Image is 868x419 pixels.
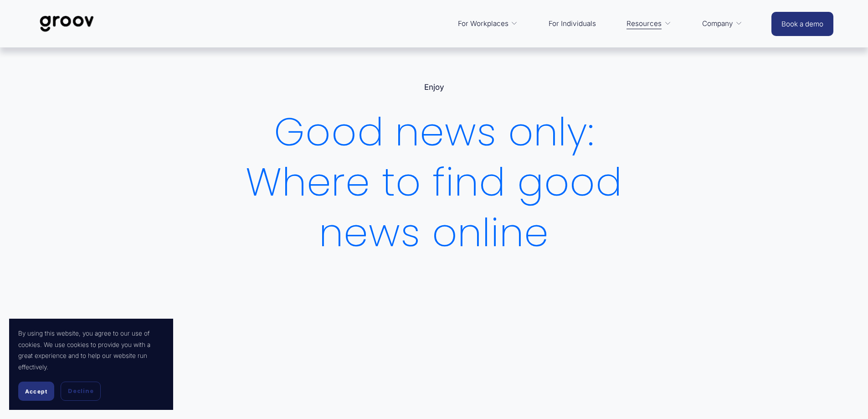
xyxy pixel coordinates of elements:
[622,13,676,35] a: folder dropdown
[702,17,733,30] span: Company
[234,107,633,259] h1: Good news only: Where to find good news online
[453,13,523,35] a: folder dropdown
[68,387,93,395] span: Decline
[18,382,54,401] button: Accept
[25,388,47,395] span: Accept
[627,17,662,30] span: Resources
[18,328,164,372] p: By using this website, you agree to our use of cookies. We use cookies to provide you with a grea...
[698,13,747,35] a: folder dropdown
[9,319,173,410] section: Cookie banner
[544,13,601,35] a: For Individuals
[771,12,833,36] a: Book a demo
[424,83,444,92] a: Enjoy
[458,17,508,30] span: For Workplaces
[61,382,101,401] button: Decline
[35,9,99,39] img: Groov | Workplace Science Platform | Unlock Performance | Drive Results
